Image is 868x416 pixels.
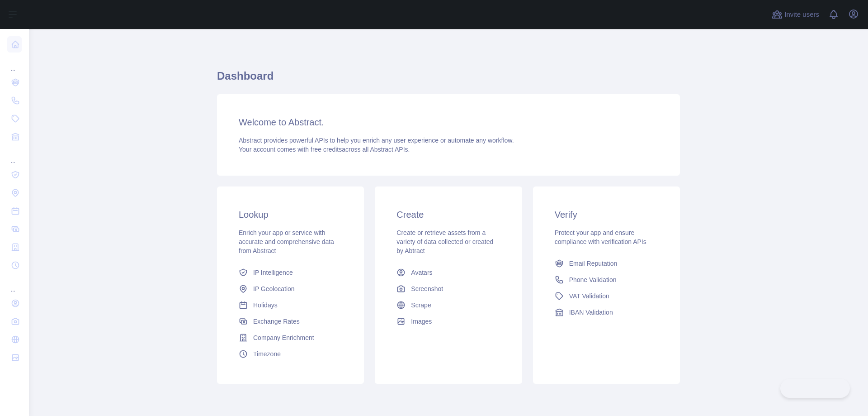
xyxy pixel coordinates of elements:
[555,208,658,221] h3: Verify
[239,116,658,129] h3: Welcome to Abstract.
[311,146,342,153] span: free credits
[780,379,850,398] iframe: Toggle Customer Support
[235,281,346,297] a: IP Geolocation
[555,229,646,245] span: Protect your app and ensure compliance with verification APIs
[551,272,662,288] a: Phone Validation
[253,284,295,293] span: IP Geolocation
[411,317,432,326] span: Images
[235,346,346,362] a: Timezone
[253,301,278,310] span: Holidays
[239,146,410,153] span: Your account comes with across all Abstract APIs.
[411,301,431,310] span: Scrape
[569,292,609,301] span: VAT Validation
[393,297,504,313] a: Scrape
[411,284,443,293] span: Screenshot
[551,255,662,272] a: Email Reputation
[235,313,346,330] a: Exchange Rates
[770,7,821,22] button: Invite users
[253,349,281,359] span: Timezone
[235,330,346,346] a: Company Enrichment
[239,137,514,144] span: Abstract provides powerful APIs to help you enrich any user experience or automate any workflow.
[396,208,500,221] h3: Create
[569,308,613,317] span: IBAN Validation
[393,313,504,330] a: Images
[239,208,342,221] h3: Lookup
[551,288,662,304] a: VAT Validation
[7,147,22,165] div: ...
[217,69,680,91] h1: Dashboard
[569,259,618,268] span: Email Reputation
[551,304,662,320] a: IBAN Validation
[235,264,346,281] a: IP Intelligence
[239,229,334,254] span: Enrich your app or service with accurate and comprehensive data from Abstract
[253,333,314,342] span: Company Enrichment
[253,268,293,277] span: IP Intelligence
[7,54,22,72] div: ...
[784,10,819,20] span: Invite users
[235,297,346,313] a: Holidays
[253,317,300,326] span: Exchange Rates
[396,229,493,254] span: Create or retrieve assets from a variety of data collected or created by Abtract
[393,264,504,281] a: Avatars
[393,281,504,297] a: Screenshot
[7,275,22,293] div: ...
[411,268,432,277] span: Avatars
[569,275,617,284] span: Phone Validation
